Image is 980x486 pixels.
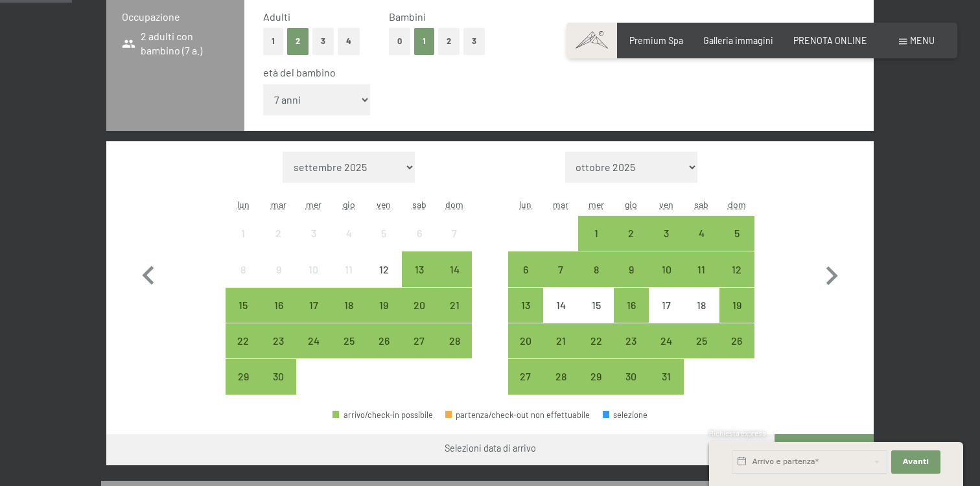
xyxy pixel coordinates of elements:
div: 27 [403,336,436,368]
div: Sun Oct 05 2025 [719,216,754,251]
div: 2 [262,228,294,260]
div: Sat Sep 27 2025 [402,323,437,358]
div: Thu Oct 16 2025 [614,288,649,323]
div: arrivo/check-in possibile [331,323,366,358]
div: 5 [367,228,400,260]
div: 30 [262,371,294,404]
div: arrivo/check-in possibile [508,288,543,323]
span: PRENOTA ONLINE [793,35,867,46]
span: Bambini [389,10,426,23]
div: arrivo/check-in possibile [614,216,649,251]
div: arrivo/check-in non effettuabile [366,251,401,286]
div: Fri Sep 12 2025 [366,251,401,286]
div: 7 [438,228,471,260]
div: arrivo/check-in possibile [437,323,472,358]
div: 24 [297,336,330,368]
div: arrivo/check-in possibile [226,323,261,358]
div: 10 [650,264,682,297]
div: 22 [227,336,259,368]
div: 1 [579,228,612,260]
div: arrivo/check-in possibile [402,288,437,323]
div: Thu Oct 02 2025 [614,216,649,251]
div: 26 [367,336,400,368]
div: 12 [721,264,753,297]
div: 20 [403,300,436,332]
div: Sun Sep 21 2025 [437,288,472,323]
div: 17 [297,300,330,332]
div: 6 [403,228,436,260]
div: arrivo/check-in possibile [719,216,754,251]
div: 5 [721,228,753,260]
div: arrivo/check-in non effettuabile [578,288,613,323]
div: Tue Oct 28 2025 [543,359,578,394]
span: Richiesta express [709,429,766,437]
div: Tue Sep 23 2025 [261,323,296,358]
div: Fri Sep 19 2025 [366,288,401,323]
div: 18 [685,300,717,332]
div: arrivo/check-in non effettuabile [437,216,472,251]
button: 4 [338,28,360,54]
div: arrivo/check-in possibile [614,251,649,286]
abbr: lunedì [519,199,531,210]
div: 9 [262,264,294,297]
div: 11 [332,264,365,297]
div: arrivo/check-in possibile [402,251,437,286]
div: arrivo/check-in possibile [543,359,578,394]
div: arrivo/check-in possibile [508,323,543,358]
div: 29 [227,371,259,404]
div: 4 [332,228,365,260]
div: arrivo/check-in possibile [226,288,261,323]
div: Mon Sep 22 2025 [226,323,261,358]
button: 0 [389,28,410,54]
div: arrivo/check-in possibile [543,251,578,286]
div: 22 [579,336,612,368]
div: Sat Sep 06 2025 [402,216,437,251]
div: Thu Oct 30 2025 [614,359,649,394]
div: Wed Oct 01 2025 [578,216,613,251]
div: arrivo/check-in possibile [226,359,261,394]
div: arrivo/check-in non effettuabile [296,251,331,286]
button: 1 [414,28,434,54]
div: Sun Sep 14 2025 [437,251,472,286]
div: arrivo/check-in possibile [437,251,472,286]
div: Fri Oct 17 2025 [649,288,684,323]
span: Menu [910,35,935,46]
div: Tue Sep 09 2025 [261,251,296,286]
div: 28 [544,371,577,404]
a: Premium Spa [629,35,683,46]
div: 13 [403,264,436,297]
div: 31 [650,371,682,404]
div: Wed Oct 29 2025 [578,359,613,394]
div: arrivo/check-in possibile [332,411,433,419]
div: arrivo/check-in possibile [578,323,613,358]
div: 23 [262,336,294,368]
abbr: mercoledì [306,199,321,210]
div: arrivo/check-in possibile [719,288,754,323]
button: Mese successivo [813,152,850,395]
div: arrivo/check-in possibile [296,323,331,358]
div: 8 [227,264,259,297]
div: arrivo/check-in non effettuabile [543,288,578,323]
div: 19 [367,300,400,332]
div: 15 [227,300,259,332]
div: 10 [297,264,330,297]
div: 25 [332,336,365,368]
div: Wed Oct 15 2025 [578,288,613,323]
div: Tue Oct 21 2025 [543,323,578,358]
div: arrivo/check-in possibile [508,251,543,286]
div: arrivo/check-in possibile [649,216,684,251]
div: Thu Sep 04 2025 [331,216,366,251]
abbr: lunedì [237,199,250,210]
div: arrivo/check-in possibile [366,323,401,358]
button: 3 [312,28,334,54]
div: 16 [262,300,294,332]
div: 19 [721,300,753,332]
div: Sat Oct 04 2025 [684,216,719,251]
div: 20 [509,336,542,368]
div: arrivo/check-in possibile [614,288,649,323]
div: arrivo/check-in possibile [261,359,296,394]
div: 4 [685,228,717,260]
div: Wed Sep 03 2025 [296,216,331,251]
div: Tue Sep 16 2025 [261,288,296,323]
div: Sat Oct 25 2025 [684,323,719,358]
